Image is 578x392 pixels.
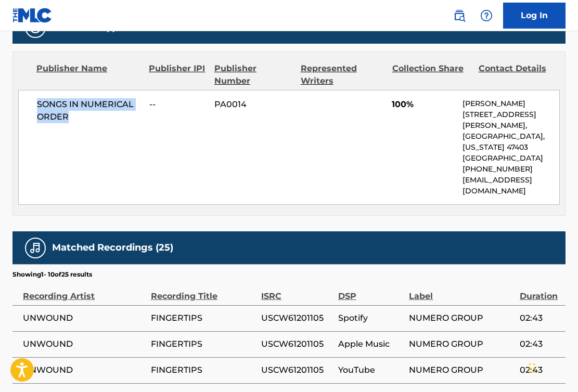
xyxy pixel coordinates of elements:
div: ISRC [261,279,332,303]
p: [EMAIL_ADDRESS][DOMAIN_NAME] [463,175,559,197]
span: USCW61201105 [261,338,332,350]
p: [GEOGRAPHIC_DATA] [463,153,559,164]
iframe: Chat Widget [526,342,578,392]
div: Recording Title [151,279,256,303]
p: [GEOGRAPHIC_DATA], [US_STATE] 47403 [463,131,559,153]
div: Publisher Number [214,62,293,87]
span: FINGERTIPS [151,312,256,324]
a: Log In [503,3,566,29]
span: UNWOUND [23,312,146,324]
div: Represented Writers [301,62,384,87]
span: 02:43 [520,312,560,324]
span: UNWOUND [23,364,146,376]
p: [PERSON_NAME] [463,98,559,109]
h5: Matched Recordings (25) [52,242,173,254]
a: Public Search [449,5,470,26]
div: Contact Details [479,62,557,87]
span: Apple Music [338,338,404,350]
span: NUMERO GROUP [409,338,515,350]
div: Collection Share [392,62,471,87]
p: [PHONE_NUMBER] [463,164,559,175]
div: Publisher IPI [149,62,207,87]
div: Duration [520,279,560,303]
p: [STREET_ADDRESS][PERSON_NAME], [463,109,559,131]
div: Drag [529,352,535,384]
span: NUMERO GROUP [409,312,515,324]
img: MLC Logo [12,8,53,23]
span: PA0014 [214,98,293,111]
span: YouTube [338,364,404,376]
span: NUMERO GROUP [409,364,515,376]
span: FINGERTIPS [151,338,256,350]
div: Label [409,279,515,303]
div: Recording Artist [23,279,146,303]
img: Matched Recordings [29,242,42,254]
div: DSP [338,279,404,303]
p: Showing 1 - 10 of 25 results [12,270,92,279]
img: search [453,9,466,22]
span: USCW61201105 [261,364,332,376]
span: UNWOUND [23,338,146,350]
span: SONGS IN NUMERICAL ORDER [37,98,142,123]
span: USCW61201105 [261,312,332,324]
span: 02:43 [520,338,560,350]
span: Spotify [338,312,404,324]
span: 100 % [523,22,545,32]
span: FINGERTIPS [151,364,256,376]
div: Help [476,5,497,26]
img: help [480,9,493,22]
div: Publisher Name [36,62,141,87]
span: -- [149,98,207,111]
span: 02:43 [520,364,560,376]
span: 100% [392,98,454,111]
